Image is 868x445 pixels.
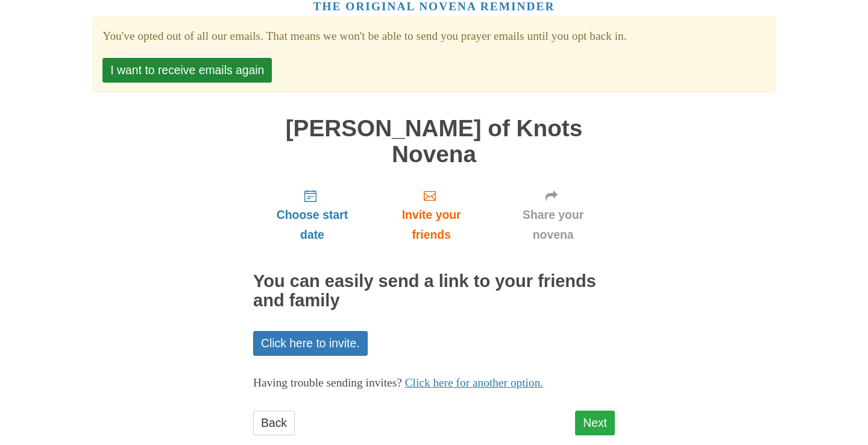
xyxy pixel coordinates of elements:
a: Share your novena [491,179,615,251]
span: Having trouble sending invites? [253,376,402,389]
span: Share your novena [503,205,603,245]
a: Choose start date [253,179,371,251]
button: I want to receive emails again [102,58,272,83]
h2: You can easily send a link to your friends and family [253,272,615,311]
a: Click here for another option. [405,376,544,389]
a: Click here to invite. [253,331,368,356]
span: Invite your friends [383,205,479,245]
a: Next [575,411,615,435]
span: Choose start date [265,205,359,245]
a: Invite your friends [371,179,491,251]
a: Back [253,411,295,435]
h1: [PERSON_NAME] of Knots Novena [253,116,615,167]
section: You've opted out of all our emails. That means we won't be able to send you prayer emails until y... [102,27,765,46]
